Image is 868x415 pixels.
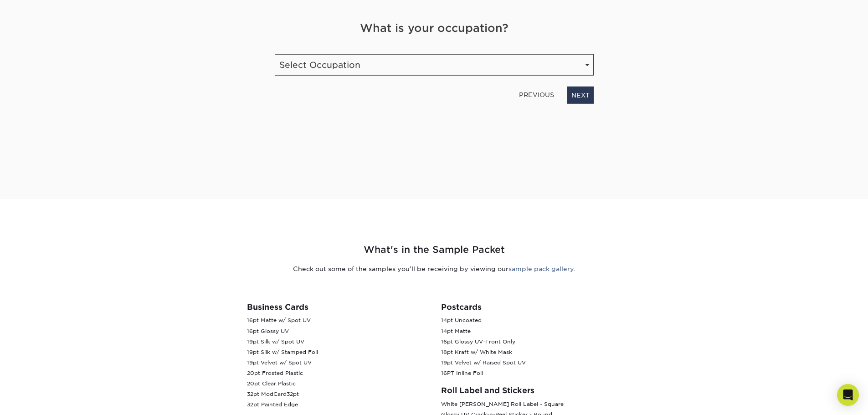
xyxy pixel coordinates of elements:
p: 16pt Matte w/ Spot UV 16pt Glossy UV 19pt Silk w/ Spot UV 19pt Silk w/ Stamped Foil 19pt Velvet w... [247,315,427,410]
a: NEXT [567,87,594,104]
h2: What's in the Sample Packet [168,243,701,257]
iframe: Google Customer Reviews [2,387,77,412]
a: PREVIOUS [515,87,558,102]
h4: What is your occupation? [275,20,594,36]
div: Open Intercom Messenger [837,384,859,406]
p: Check out some of the samples you’ll be receiving by viewing our . [168,264,701,273]
h3: Roll Label and Stickers [441,386,621,395]
a: sample pack gallery [508,265,574,272]
h3: Business Cards [247,302,427,312]
p: 14pt Uncoated 14pt Matte 16pt Glossy UV-Front Only 18pt Kraft w/ White Mask 19pt Velvet w/ Raised... [441,315,621,379]
h3: Postcards [441,302,621,312]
